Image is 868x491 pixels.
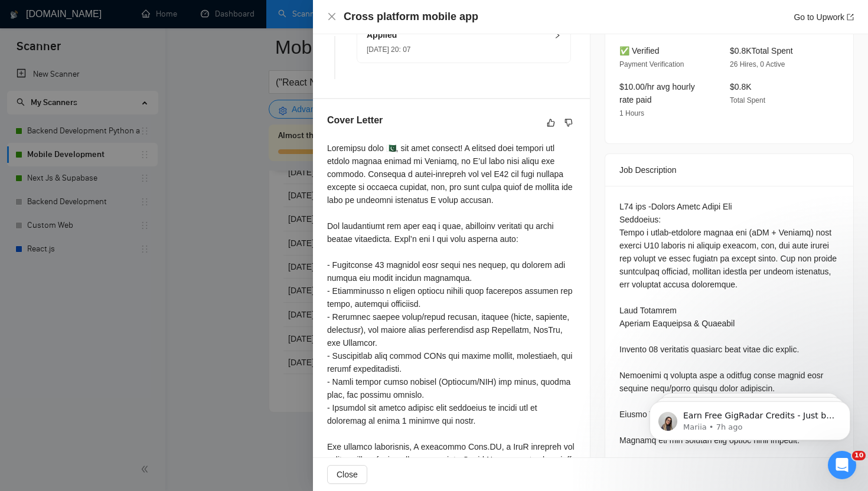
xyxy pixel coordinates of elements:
[327,12,337,22] button: Close
[327,465,367,484] button: Close
[847,14,854,21] span: export
[619,109,644,117] span: 1 Hours
[632,377,868,459] iframe: Intercom notifications message
[794,12,854,22] a: Go to Upworkexport
[562,116,576,130] button: dislike
[730,46,793,55] span: $0.8K Total Spent
[564,118,573,127] span: dislike
[327,113,383,127] h5: Cover Letter
[344,9,478,24] h4: Cross platform mobile app
[730,60,785,68] span: 26 Hires, 0 Active
[730,96,765,104] span: Total Spent
[852,451,866,460] span: 10
[828,451,856,479] iframe: Intercom live chat
[619,82,695,104] span: $10.00/hr avg hourly rate paid
[619,46,660,55] span: ✅ Verified
[619,154,839,186] div: Job Description
[619,60,684,68] span: Payment Verification
[327,12,337,21] span: close
[337,468,358,481] span: Close
[544,116,558,130] button: like
[730,82,752,91] span: $0.8K
[554,32,561,39] span: right
[367,45,410,54] span: [DATE] 20: 07
[547,118,555,127] span: like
